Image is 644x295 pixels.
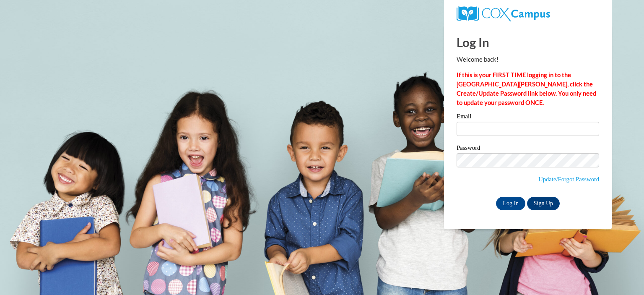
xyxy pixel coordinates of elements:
[457,71,596,106] strong: If this is your FIRST TIME logging in to the [GEOGRAPHIC_DATA][PERSON_NAME], click the Create/Upd...
[457,145,599,153] label: Password
[457,6,550,21] img: COX Campus
[457,113,599,122] label: Email
[527,197,560,210] a: Sign Up
[457,34,599,51] h1: Log In
[457,55,599,64] p: Welcome back!
[538,176,599,183] a: Update/Forgot Password
[457,10,550,17] a: COX Campus
[496,197,525,210] input: Log In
